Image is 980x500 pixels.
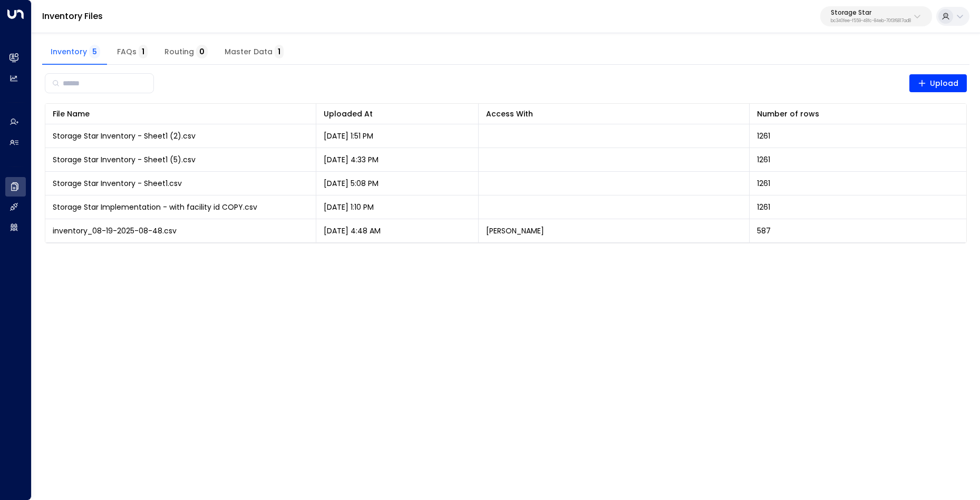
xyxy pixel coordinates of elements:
p: [DATE] 5:08 PM [324,178,379,189]
span: 1 [139,45,148,58]
p: [PERSON_NAME] [486,226,544,236]
div: Uploaded At [324,107,373,120]
span: Inventory [51,47,100,57]
button: Storage Starbc340fee-f559-48fc-84eb-70f3f6817ad8 [820,6,932,26]
div: Uploaded At [324,107,471,120]
span: Storage Star Inventory - Sheet1 (5).csv [53,154,196,165]
span: 5 [89,45,100,58]
span: Routing [164,47,208,57]
span: 1 [275,45,284,58]
span: Storage Star Inventory - Sheet1.csv [53,178,182,189]
p: [DATE] 1:51 PM [324,131,373,141]
span: FAQs [117,47,148,57]
div: File Name [53,107,90,120]
div: File Name [53,107,308,120]
div: Number of rows [757,107,819,120]
p: Storage Star [831,9,911,16]
p: [DATE] 4:33 PM [324,154,379,165]
span: 1261 [757,202,770,212]
span: 0 [196,45,208,58]
span: 1261 [757,178,770,189]
span: Storage Star Inventory - Sheet1 (2).csv [53,131,196,141]
span: inventory_08-19-2025-08-48.csv [53,226,177,236]
div: Number of rows [757,107,959,120]
span: Storage Star Implementation - with facility id COPY.csv [53,202,257,212]
span: 1261 [757,131,770,141]
p: [DATE] 4:48 AM [324,226,381,236]
a: Inventory Files [42,10,103,22]
span: 1261 [757,154,770,165]
div: Access With [486,107,742,120]
span: Upload [918,77,959,90]
span: 587 [757,226,771,236]
span: Master Data [225,47,284,57]
p: bc340fee-f559-48fc-84eb-70f3f6817ad8 [831,19,911,23]
p: [DATE] 1:10 PM [324,202,374,212]
button: Upload [909,74,967,92]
